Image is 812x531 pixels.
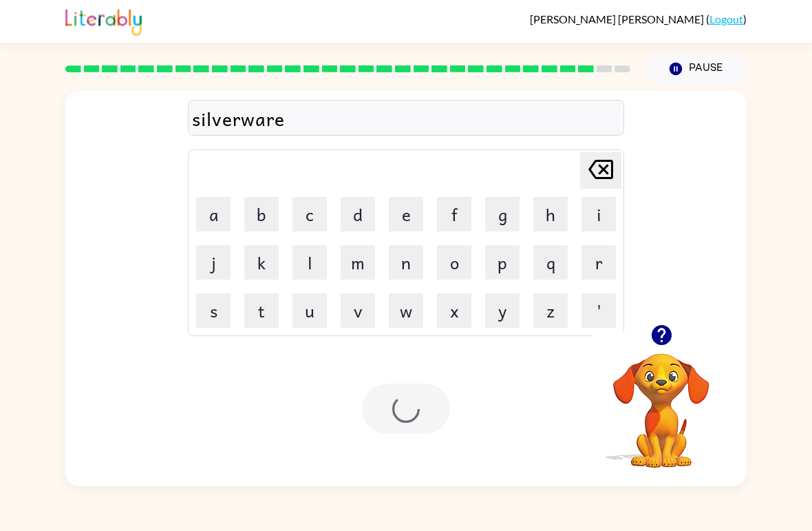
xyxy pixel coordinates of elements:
button: g [485,197,520,231]
button: d [341,197,375,231]
span: [PERSON_NAME] [PERSON_NAME] [530,12,706,25]
button: z [533,293,568,328]
button: p [485,245,520,280]
button: n [389,245,423,280]
button: f [437,197,471,231]
button: w [389,293,423,328]
button: i [581,197,616,231]
button: u [292,293,327,328]
button: l [292,245,327,280]
button: x [437,293,471,328]
button: h [533,197,568,231]
button: m [341,245,375,280]
button: Pause [647,53,747,85]
div: silverware [192,104,620,133]
video: Your browser must support playing .mp4 files to use Literably. Please try using another browser. [592,332,730,470]
button: j [196,245,231,280]
button: r [581,245,616,280]
button: v [341,293,375,328]
button: y [485,293,520,328]
button: e [389,197,423,231]
button: o [437,245,471,280]
button: a [196,197,231,231]
button: c [292,197,327,231]
a: Logout [709,12,743,25]
img: Literably [65,6,142,36]
button: s [196,293,231,328]
button: ' [581,293,616,328]
button: b [244,197,279,231]
button: q [533,245,568,280]
button: t [244,293,279,328]
button: k [244,245,279,280]
div: ( ) [530,12,747,25]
